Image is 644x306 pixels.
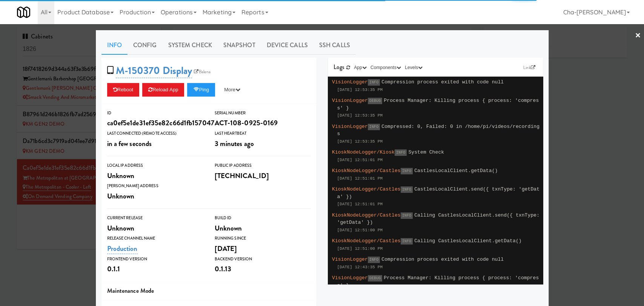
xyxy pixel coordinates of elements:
img: Micromart [17,6,30,19]
span: [DATE] 12:51:01 PM [337,158,383,162]
span: INFO [401,212,413,219]
button: Components [369,64,403,71]
a: × [635,24,641,48]
span: [DATE] 12:51:00 PM [337,246,383,251]
span: in a few seconds [107,138,152,149]
div: ACT-108-0925-0169 [215,117,311,129]
button: Reload App [142,83,184,97]
div: Local IP Address [107,162,203,169]
span: [DATE] 12:43:35 PM [337,265,383,269]
button: More [218,83,246,97]
span: Process Manager: Killing process { process: 'compress' } [337,275,539,288]
div: 0.1.1 [107,263,203,275]
a: Snapshot [218,36,261,55]
a: Balena [192,68,212,75]
span: System Check [408,149,444,155]
span: [DATE] 12:53:35 PM [337,139,383,144]
div: Backend Version [215,255,311,263]
span: VisionLogger [332,257,368,262]
a: SSH Calls [314,36,356,55]
span: [DATE] 12:53:35 PM [337,113,383,118]
button: Reboot [107,83,140,97]
span: [DATE] [215,243,237,254]
div: Unknown [107,222,203,235]
span: CastlesLocalClient.getData() [414,168,498,174]
span: VisionLogger [332,98,368,103]
span: INFO [368,124,380,130]
span: KioskNodeLogger/Castles [332,168,401,174]
div: Serial Number [215,109,311,117]
span: [DATE] 12:51:01 PM [337,176,383,181]
div: Running Since [215,235,311,242]
div: Unknown [215,222,311,235]
div: Last Heartbeat [215,130,311,137]
div: ID [107,109,203,117]
div: Last Connected (Remote Access) [107,130,203,137]
span: Calling CastlesLocalClient.getData() [414,238,521,244]
button: Ping [187,83,215,97]
div: [TECHNICAL_ID] [215,169,311,182]
span: CastlesLocalClient.send({ txnType: 'getData' }) [337,186,540,200]
span: Compression process exited with code null [381,79,504,85]
div: Current Release [107,214,203,222]
span: Compression process exited with code null [381,257,504,262]
div: ca0ef5e1de31ef35e82c66d1fb157047 [107,117,203,129]
span: VisionLogger [332,275,368,281]
span: INFO [395,149,407,156]
span: VisionLogger [332,79,368,85]
span: INFO [401,238,413,244]
span: KioskNodeLogger/Kiosk [332,149,395,155]
button: Levels [403,64,424,71]
span: INFO [401,186,413,193]
span: [DATE] 12:51:01 PM [337,202,383,206]
div: Build Id [215,214,311,222]
span: DEBUG [368,98,383,104]
span: INFO [368,79,380,86]
span: Calling CastlesLocalClient.send({ txnType: 'getData' }) [337,212,540,226]
span: [DATE] 12:53:35 PM [337,88,383,92]
a: System Check [163,36,218,55]
div: Frontend Version [107,255,203,263]
span: KioskNodeLogger/Castles [332,238,401,244]
a: Config [128,36,163,55]
span: VisionLogger [332,124,368,129]
a: Device Calls [261,36,314,55]
a: Info [101,36,128,55]
div: Unknown [107,169,203,182]
span: [DATE] 12:51:00 PM [337,228,383,232]
span: KioskNodeLogger/Castles [332,186,401,192]
div: Unknown [107,190,203,203]
a: Link [521,64,537,71]
span: Maintenance Mode [107,286,154,295]
a: Production [107,243,138,254]
span: DEBUG [368,275,383,281]
span: Logs [334,63,344,71]
div: 0.1.13 [215,263,311,275]
span: Compressed: 0, Failed: 0 in /home/pi/videos/recordings [337,124,540,137]
span: KioskNodeLogger/Castles [332,212,401,218]
span: INFO [368,257,380,263]
div: Public IP Address [215,162,311,169]
button: App [352,64,369,71]
span: INFO [401,168,413,174]
a: M-150370 Display [116,63,192,78]
span: Process Manager: Killing process { process: 'compress' } [337,98,539,111]
div: [PERSON_NAME] Address [107,182,203,190]
div: Release Channel Name [107,235,203,242]
span: 3 minutes ago [215,138,254,149]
